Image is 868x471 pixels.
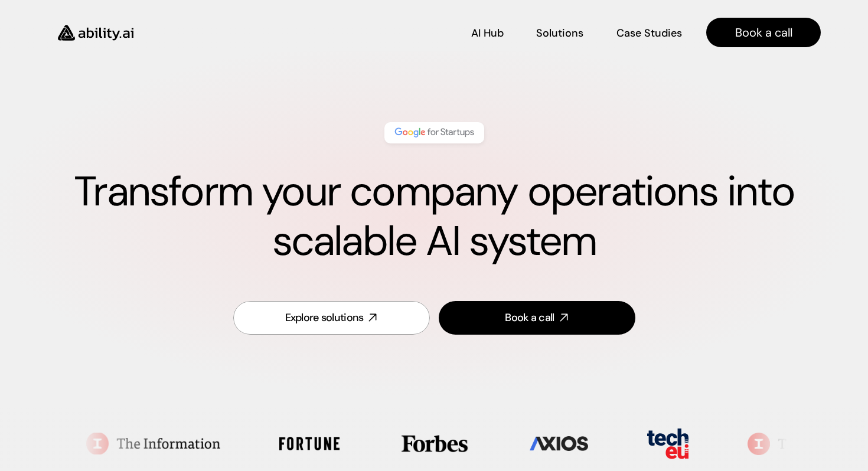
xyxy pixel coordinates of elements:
[735,24,792,41] p: Book a call
[471,22,504,43] a: AI Hub
[706,18,821,47] a: Book a call
[616,22,683,43] a: Case Studies
[439,301,635,335] a: Book a call
[471,26,504,41] p: AI Hub
[233,301,430,335] a: Explore solutions
[47,167,821,266] h1: Transform your company operations into scalable AI system
[536,26,583,41] p: Solutions
[150,18,821,47] nav: Main navigation
[616,26,682,41] p: Case Studies
[536,22,583,43] a: Solutions
[505,310,554,325] div: Book a call
[285,310,364,325] div: Explore solutions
